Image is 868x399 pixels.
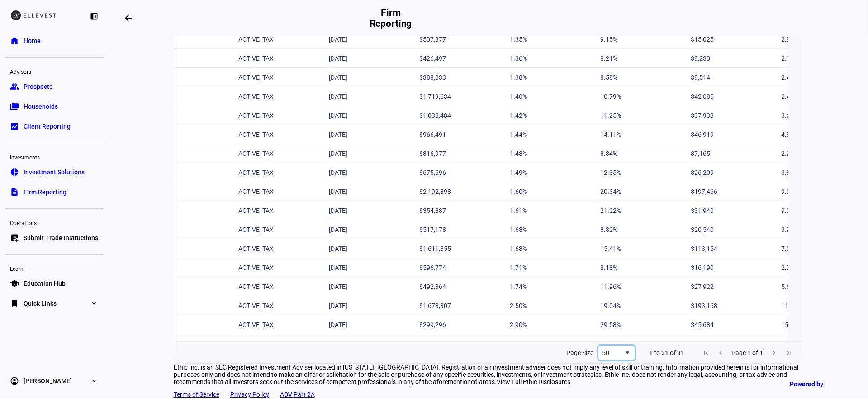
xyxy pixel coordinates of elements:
[90,299,99,308] eth-mat-symbol: expand_more
[774,258,864,277] div: 2.71%
[503,296,593,315] div: 2.50%
[231,87,322,106] div: ACTIVE_TAX
[5,65,103,77] div: Advisors
[141,277,231,296] div: [DATE]
[24,233,98,242] span: Submit Trade Instructions
[141,49,231,67] div: [DATE]
[774,220,864,239] div: 3.97%
[365,7,416,29] h2: Firm Reporting
[141,144,231,163] div: [DATE]
[322,49,412,67] div: [DATE]
[602,349,624,356] div: 50
[419,36,446,43] span: $507,877
[419,55,446,62] span: $426,497
[10,376,19,385] eth-mat-symbol: account_circle
[231,201,322,220] div: ACTIVE_TAX
[670,349,676,356] span: of
[231,258,322,277] div: ACTIVE_TAX
[322,201,412,220] div: [DATE]
[322,296,412,315] div: [DATE]
[691,264,714,271] span: $16,190
[419,207,446,214] span: $354,887
[774,30,864,48] div: 2.96%
[497,378,570,385] span: View Full Ethic Disclosures
[774,49,864,67] div: 2.16%
[419,93,451,100] span: $1,719,634
[691,226,714,233] span: $20,540
[774,315,864,334] div: 15.26%
[503,201,593,220] div: 1.61%
[691,112,714,119] span: $37,933
[231,296,322,315] div: ACTIVE_TAX
[141,182,231,201] div: [DATE]
[774,68,864,87] div: 2.45%
[503,49,593,67] div: 1.36%
[322,68,412,87] div: [DATE]
[747,349,751,356] span: 1
[322,277,412,296] div: [DATE]
[503,30,593,48] div: 1.35%
[774,201,864,220] div: 9.00%
[593,258,683,277] div: 8.18%
[141,163,231,182] div: [DATE]
[231,144,322,163] div: ACTIVE_TAX
[503,182,593,201] div: 1.60%
[419,169,446,176] span: $675,696
[231,68,322,87] div: ACTIVE_TAX
[785,349,792,356] div: Last Page
[141,258,231,277] div: [DATE]
[503,68,593,87] div: 1.38%
[691,55,710,62] span: $9,230
[322,182,412,201] div: [DATE]
[419,226,446,233] span: $517,178
[503,87,593,106] div: 1.40%
[419,188,451,195] span: $2,192,898
[24,187,66,197] span: Firm Reporting
[141,315,231,334] div: [DATE]
[593,296,683,315] div: 19.04%
[322,239,412,258] div: [DATE]
[24,102,58,111] span: Households
[593,239,683,258] div: 15.41%
[231,49,322,67] div: ACTIVE_TAX
[649,349,653,356] span: 1
[231,106,322,125] div: ACTIVE_TAX
[503,220,593,239] div: 1.68%
[141,68,231,87] div: [DATE]
[593,144,683,163] div: 8.84%
[141,296,231,315] div: [DATE]
[24,299,57,308] span: Quick Links
[503,258,593,277] div: 1.71%
[785,375,854,392] a: Powered by
[24,168,85,177] span: Investment Solutions
[10,233,19,242] eth-mat-symbol: list_alt_add
[503,277,593,296] div: 1.74%
[774,296,864,315] div: 11.54%
[174,391,219,398] a: Terms of Service
[661,349,669,356] span: 31
[5,216,103,229] div: Operations
[174,364,803,385] div: Ethic Inc. is an SEC Registered Investment Adviser located in [US_STATE], [GEOGRAPHIC_DATA]. Regi...
[691,150,710,157] span: $7,165
[322,315,412,334] div: [DATE]
[231,30,322,48] div: ACTIVE_TAX
[322,144,412,163] div: [DATE]
[5,150,103,163] div: Investments
[24,279,66,288] span: Education Hub
[5,32,103,50] a: homeHome
[677,349,684,356] span: 31
[691,188,717,195] span: $197,466
[5,97,103,115] a: folder_copyHouseholds
[598,346,635,360] div: Page Size
[593,182,683,201] div: 20.34%
[322,30,412,48] div: [DATE]
[419,150,446,157] span: $316,977
[322,163,412,182] div: [DATE]
[419,283,446,290] span: $492,364
[5,183,103,201] a: descriptionFirm Reporting
[503,144,593,163] div: 1.48%
[322,87,412,106] div: [DATE]
[10,102,19,111] eth-mat-symbol: folder_copy
[717,349,724,356] div: Previous Page
[593,220,683,239] div: 8.82%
